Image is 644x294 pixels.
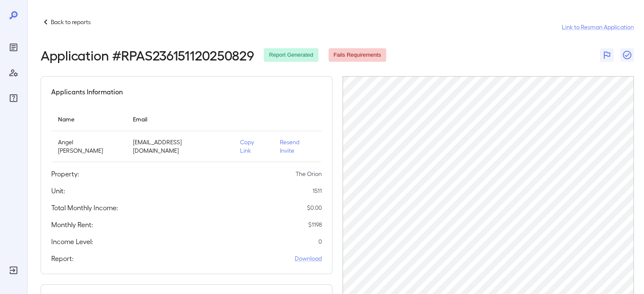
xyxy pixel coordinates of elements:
th: Email [126,107,234,131]
a: Download [295,254,322,263]
p: $ 0.00 [307,203,322,212]
div: Log Out [7,264,20,277]
p: Angel [PERSON_NAME] [58,138,119,155]
p: 0 [318,237,322,246]
p: Resend Invite [280,138,315,155]
th: Name [51,107,126,131]
button: Close Report [620,48,634,62]
h5: Applicants Information [51,87,123,97]
div: Reports [7,41,20,54]
h5: Property: [51,169,79,179]
h5: Unit: [51,186,65,196]
a: Link to Resman Application [562,23,634,31]
div: Manage Users [7,66,20,80]
h2: Application # RPAS236151120250829 [41,47,254,63]
h5: Income Level: [51,236,93,247]
span: Fails Requirements [329,51,386,59]
div: FAQ [7,91,20,105]
h5: Report: [51,253,74,264]
p: 1511 [312,187,322,195]
h5: Total Monthly Income: [51,203,118,213]
p: The Orion [296,170,322,178]
span: Report Generated [264,51,318,59]
h5: Monthly Rent: [51,220,93,230]
p: Back to reports [51,18,91,26]
p: $ 1198 [308,220,322,229]
p: [EMAIL_ADDRESS][DOMAIN_NAME] [133,138,227,155]
button: Flag Report [600,48,614,62]
table: simple table [51,107,322,162]
p: Copy Link [240,138,266,155]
